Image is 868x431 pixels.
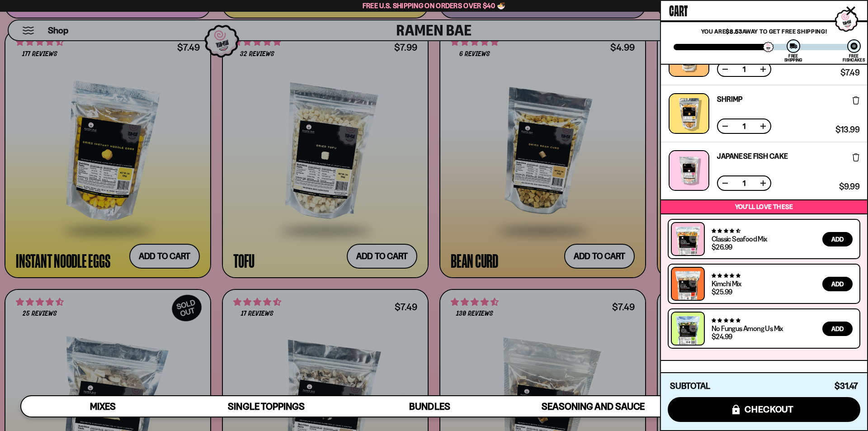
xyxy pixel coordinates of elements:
[737,180,751,187] span: 1
[717,152,788,160] a: Japanese Fish Cake
[835,126,859,134] span: $13.99
[21,396,184,417] a: Mixes
[831,326,844,332] span: Add
[542,401,644,412] span: Seasoning and Sauce
[844,4,858,18] button: Close cart
[670,382,710,391] h4: Subtotal
[348,396,511,417] a: Bundles
[717,95,743,103] a: Shrimp
[363,1,506,10] span: Free U.S. Shipping on Orders over $40 🍜
[831,281,844,287] span: Add
[839,183,859,191] span: $9.99
[712,333,732,340] div: $24.99
[822,232,853,246] button: Add
[784,54,802,62] div: Free Shipping
[184,396,348,417] a: Single Toppings
[726,28,742,35] strong: $8.53
[840,69,859,77] span: $7.49
[831,236,844,242] span: Add
[674,28,854,35] p: You are away to get Free Shipping!
[409,401,450,412] span: Bundles
[712,317,740,323] span: 4.82 stars
[511,396,675,417] a: Seasoning and Sauce
[669,0,688,19] span: Cart
[712,243,732,251] div: $26.99
[843,54,865,62] div: Free Fishcakes
[745,404,794,414] span: checkout
[90,401,116,412] span: Mixes
[712,279,741,288] a: Kimchi Mix
[668,397,860,422] button: checkout
[712,234,767,243] a: Classic Seafood Mix
[822,277,853,291] button: Add
[737,123,751,130] span: 1
[228,401,304,412] span: Single Toppings
[712,273,740,279] span: 4.76 stars
[835,381,858,391] span: $31.47
[712,288,732,295] div: $25.99
[822,322,853,336] button: Add
[712,324,783,333] a: No Fungus Among Us Mix
[663,203,865,211] p: You’ll love these
[712,228,740,234] span: 4.68 stars
[737,66,751,73] span: 1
